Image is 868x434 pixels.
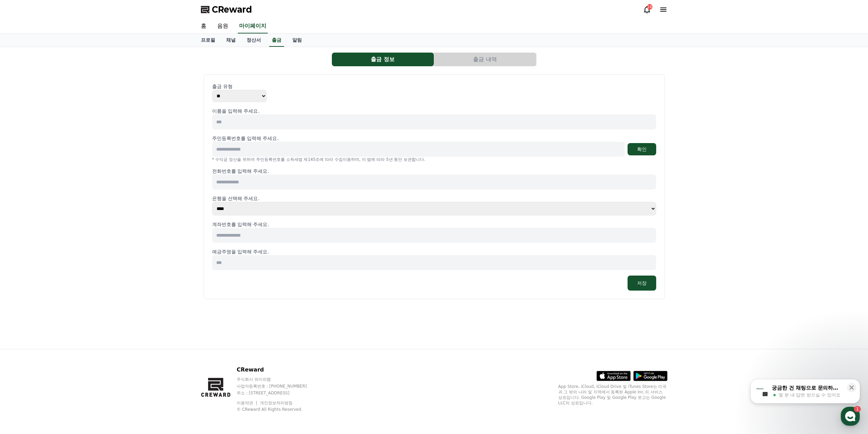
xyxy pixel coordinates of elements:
[237,407,320,412] p: © CReward All Rights Reserved.
[212,168,656,174] p: 전화번호를 입력해 주세요.
[212,108,656,114] p: 이름을 입력해 주세요.
[269,34,284,47] a: 출금
[237,377,320,382] p: 주식회사 와이피랩
[195,34,221,47] a: 프로필
[647,4,652,10] div: 16
[237,366,320,374] p: CReward
[241,34,266,47] a: 정산서
[332,53,434,66] button: 출금 정보
[434,53,536,66] button: 출금 내역
[260,401,293,405] a: 개인정보처리방침
[212,157,656,162] p: * 수익금 정산을 위하여 주민등록번호를 소득세법 제145조에 따라 수집이용하며, 이 법에 따라 5년 동안 보관합니다.
[212,135,279,142] p: 주민등록번호를 입력해 주세요.
[558,384,667,406] p: App Store, iCloud, iCloud Drive 및 iTunes Store는 미국과 그 밖의 나라 및 지역에서 등록된 Apple Inc.의 서비스 상표입니다. Goo...
[238,19,268,33] a: 마이페이지
[212,248,656,255] p: 예금주명을 입력해 주세요.
[628,276,656,291] button: 저장
[221,34,241,47] a: 채널
[212,221,656,228] p: 계좌번호를 입력해 주세요.
[237,383,320,389] p: 사업자등록번호 : [PHONE_NUMBER]
[628,143,656,155] button: 확인
[212,19,234,33] a: 음원
[212,4,252,15] span: CReward
[237,390,320,396] p: 주소 : [STREET_ADDRESS]
[212,195,656,202] p: 은행을 선택해 주세요.
[212,83,656,90] p: 출금 유형
[195,19,212,33] a: 홈
[237,401,258,405] a: 이용약관
[287,34,307,47] a: 알림
[643,5,651,14] a: 16
[201,4,252,15] a: CReward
